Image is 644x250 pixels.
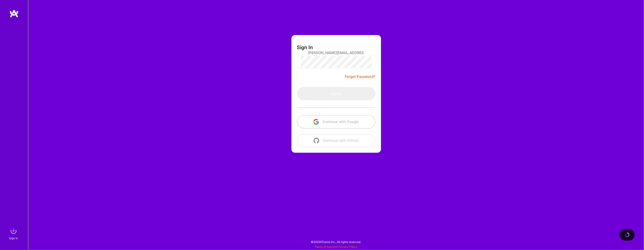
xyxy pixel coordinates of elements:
[315,245,357,249] span: |
[297,87,375,100] button: Sign In
[9,236,18,241] div: Sign In
[297,134,375,147] button: Continue with Github
[10,226,18,241] a: sign inSign In
[314,138,319,143] img: icon
[308,47,364,59] input: Email...
[315,245,337,249] a: Terms of Service
[9,9,19,18] img: logo
[9,226,18,236] img: sign in
[313,119,319,125] img: icon
[338,245,357,249] a: Privacy Policy
[28,236,644,248] div: © 2025 ATeams Inc., All rights reserved.
[625,232,630,237] img: loading
[297,115,375,128] button: Continue with Google
[345,74,375,80] a: Forgot Password?
[297,44,313,50] h3: Sign In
